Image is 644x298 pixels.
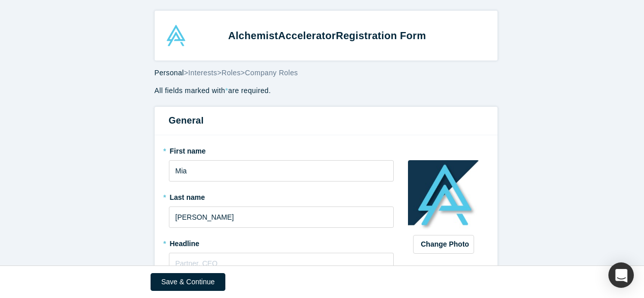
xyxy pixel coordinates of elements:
[169,189,394,203] label: Last name
[169,142,394,157] label: First name
[151,273,225,291] button: Save & Continue
[278,30,336,41] span: Accelerator
[169,114,483,128] h3: General
[155,68,497,78] div: > > >
[228,30,426,41] strong: Alchemist Registration Form
[155,69,184,77] span: Personal
[169,253,394,274] input: Partner, CEO
[188,69,217,77] span: Interests
[408,160,479,231] img: Profile user default
[165,25,187,46] img: Alchemist Accelerator Logo
[169,235,394,249] label: Headline
[221,69,241,77] span: Roles
[245,69,298,77] span: Company Roles
[413,235,474,254] button: Change Photo
[155,85,497,96] p: All fields marked with are required.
